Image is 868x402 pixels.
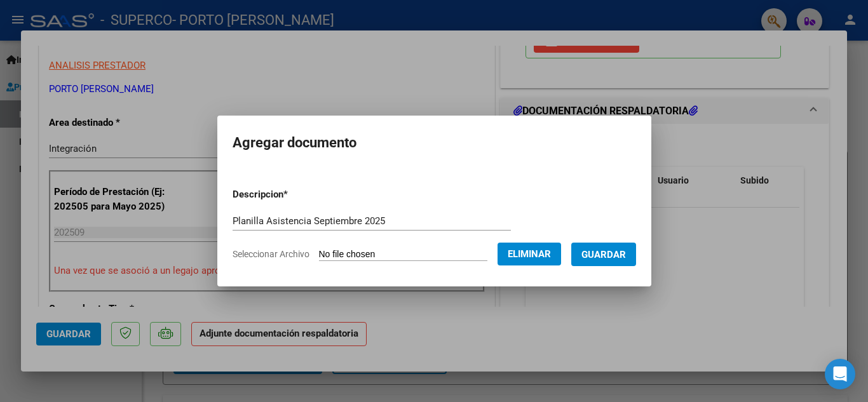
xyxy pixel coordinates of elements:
span: Guardar [581,249,626,260]
button: Guardar [571,243,636,266]
div: Open Intercom Messenger [825,359,855,389]
p: Descripcion [233,187,354,202]
span: Eliminar [508,248,551,260]
span: Seleccionar Archivo [233,249,309,259]
h2: Agregar documento [233,131,636,155]
button: Eliminar [498,243,561,265]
